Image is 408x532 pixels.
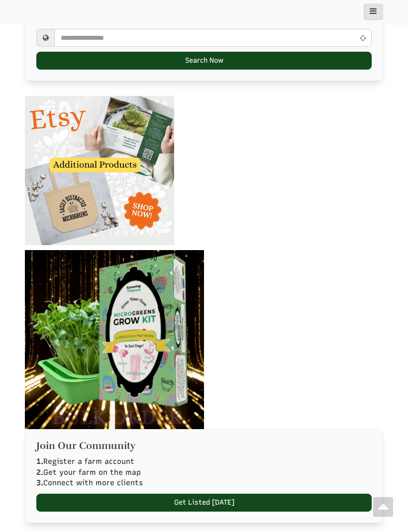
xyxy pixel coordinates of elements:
img: Additional Products [25,96,174,246]
b: 3. [36,479,43,488]
p: Register a farm account Get your farm on the map Connect with more clients [36,457,372,489]
a: Get Listed [DATE] [36,494,372,512]
img: ezgif com optimize [25,251,204,430]
h2: Join Our Community [36,441,372,452]
b: 1. [36,457,43,466]
b: 2. [36,468,43,477]
button: main_menu [364,4,383,20]
button: Search Now [36,52,372,70]
i: Use Current Location [357,35,368,42]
